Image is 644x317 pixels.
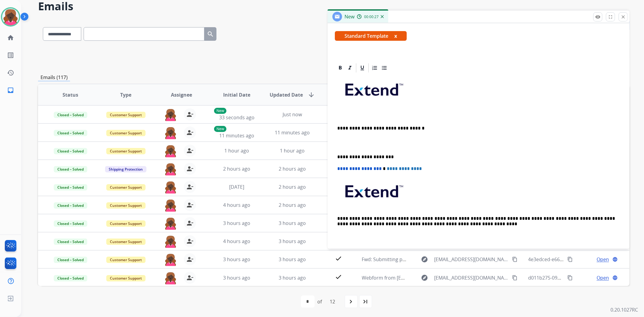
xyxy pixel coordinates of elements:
img: agent-avatar [165,163,177,175]
div: Italic [345,63,354,72]
mat-icon: check [335,273,342,280]
span: Customer Support [106,257,146,263]
mat-icon: fullscreen [608,14,613,20]
span: Type [120,91,131,98]
span: d011b275-0930-416d-933e-f72dd4109a77 [528,274,622,281]
div: Bullet List [380,63,389,72]
mat-icon: person_remove [186,238,194,245]
mat-icon: navigate_next [348,298,355,305]
button: x [394,32,397,40]
span: Initial Date [223,91,250,98]
span: 2 hours ago [279,202,306,208]
img: agent-avatar [165,217,177,230]
span: Closed – Solved [54,257,87,263]
span: Closed – Solved [54,148,87,154]
span: 11 minutes ago [219,132,254,139]
span: Status [62,91,78,98]
p: New [214,108,226,114]
mat-icon: explore [421,274,428,281]
mat-icon: person_remove [186,219,194,227]
span: Customer Support [106,112,146,118]
div: Underline [358,63,367,72]
img: agent-avatar [165,272,177,284]
img: agent-avatar [165,199,177,212]
mat-icon: home [7,34,14,41]
mat-icon: content_copy [567,257,573,262]
mat-icon: person_remove [186,183,194,191]
span: [EMAIL_ADDRESS][DOMAIN_NAME] [434,274,508,281]
span: 3 hours ago [223,220,250,226]
span: 2 hours ago [223,165,250,172]
span: Closed – Solved [54,275,87,281]
span: New [344,13,354,20]
span: 00:00:27 [364,14,379,19]
span: Closed – Solved [54,130,87,136]
mat-icon: explore [421,256,428,263]
span: 3 hours ago [279,256,306,263]
span: 3 hours ago [279,238,306,245]
mat-icon: person_remove [186,274,194,281]
mat-icon: content_copy [512,257,517,262]
span: Just now [283,111,302,118]
img: agent-avatar [165,126,177,139]
mat-icon: inbox [7,87,14,94]
span: Customer Support [106,130,146,136]
mat-icon: arrow_downward [308,91,315,98]
span: Updated Date [270,91,303,98]
span: Customer Support [106,202,146,209]
span: Closed – Solved [54,202,87,209]
span: Assignee [171,91,192,98]
h2: Emails [38,0,630,12]
div: Ordered List [370,63,379,72]
mat-icon: remove_red_eye [595,14,601,20]
span: Customer Support [106,239,146,245]
span: [EMAIL_ADDRESS][DOMAIN_NAME] [434,256,508,263]
span: Open [597,256,609,263]
mat-icon: person_remove [186,147,194,154]
span: Shipping Protection [105,166,146,172]
mat-icon: person_remove [186,256,194,263]
mat-icon: history [7,69,14,76]
mat-icon: person_remove [186,129,194,136]
mat-icon: close [620,14,626,20]
span: Customer Support [106,184,146,191]
span: 11 minutes ago [275,129,310,136]
span: [DATE] [229,184,244,190]
div: 12 [325,296,340,308]
span: 3 hours ago [223,256,250,263]
mat-icon: content_copy [567,275,573,280]
mat-icon: person_remove [186,111,194,118]
mat-icon: content_copy [512,275,517,280]
span: Customer Support [106,220,146,227]
mat-icon: language [612,257,618,262]
p: New [214,126,226,132]
span: 1 hour ago [224,147,249,154]
p: 0.20.1027RC [610,306,638,313]
span: 3 hours ago [279,220,306,226]
span: Closed – Solved [54,112,87,118]
mat-icon: language [612,275,618,280]
mat-icon: list_alt [7,52,14,59]
span: Fwd: Submitting pictures for the claim [362,256,448,263]
span: Closed – Solved [54,184,87,191]
span: 1 hour ago [280,147,305,154]
span: 4e3edced-e666-41a8-89b8-3e313550d8f1 [528,256,621,263]
span: 2 hours ago [279,165,306,172]
span: Standard Template [335,31,407,41]
span: Closed – Solved [54,239,87,245]
mat-icon: person_remove [186,165,194,172]
mat-icon: last_page [362,298,369,305]
span: Webform from [EMAIL_ADDRESS][DOMAIN_NAME] on [DATE] [362,274,499,281]
span: Open [597,274,609,281]
div: of [318,298,322,305]
span: Customer Support [106,275,146,281]
p: Emails (117) [38,74,70,81]
span: Customer Support [106,148,146,154]
mat-icon: search [207,30,214,38]
div: Bold [336,63,345,72]
span: 33 seconds ago [219,114,255,121]
img: agent-avatar [165,108,177,121]
span: 2 hours ago [279,184,306,190]
span: 4 hours ago [223,202,250,208]
img: agent-avatar [165,145,177,157]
